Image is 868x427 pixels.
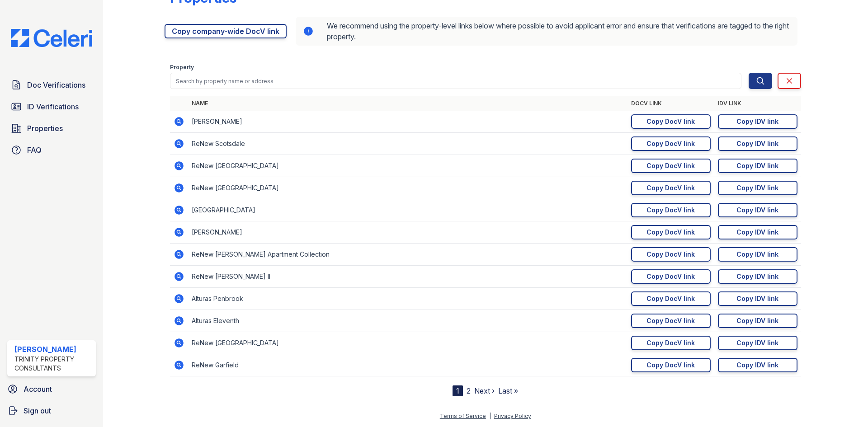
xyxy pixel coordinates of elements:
a: Terms of Service [440,413,486,419]
div: Copy DocV link [646,117,695,126]
div: Copy IDV link [736,206,778,215]
a: Copy DocV link [631,358,711,372]
a: Copy IDV link [718,336,797,350]
a: Copy IDV link [718,358,797,372]
span: Doc Verifications [27,80,85,90]
div: Copy DocV link [646,316,695,325]
td: Alturas Penbrook [188,288,627,310]
a: Copy DocV link [631,181,711,195]
div: Copy DocV link [646,139,695,148]
a: ID Verifications [7,98,96,116]
span: Properties [27,123,63,134]
a: Privacy Policy [494,413,531,419]
a: Sign out [4,402,99,420]
a: Doc Verifications [7,76,96,94]
td: [PERSON_NAME] [188,221,627,244]
div: Copy IDV link [736,139,778,148]
a: Copy DocV link [631,203,711,217]
td: Alturas Eleventh [188,310,627,332]
img: CE_Logo_Blue-a8612792a0a2168367f1c8372b55b34899dd931a85d93a1a3d3e32e68fde9ad4.png [4,29,99,47]
div: Copy DocV link [646,183,695,192]
a: Last » [498,386,518,395]
a: Copy DocV link [631,159,711,173]
div: Copy IDV link [736,117,778,126]
a: Copy DocV link [631,269,711,284]
td: ReNew Scotsdale [188,133,627,155]
a: Copy IDV link [718,136,797,151]
a: Copy company-wide DocV link [165,24,287,38]
th: DocV Link [627,96,714,111]
div: Copy IDV link [736,294,778,303]
td: ReNew [GEOGRAPHIC_DATA] [188,332,627,354]
td: [PERSON_NAME] [188,111,627,133]
a: Copy DocV link [631,314,711,328]
div: Copy DocV link [646,250,695,259]
a: Copy DocV link [631,114,711,129]
a: Copy DocV link [631,247,711,262]
a: Copy IDV link [718,314,797,328]
span: Account [24,384,52,394]
div: Copy DocV link [646,161,695,170]
th: Name [188,96,627,111]
div: Trinity Property Consultants [14,355,92,373]
a: Copy IDV link [718,203,797,217]
div: Copy DocV link [646,272,695,281]
div: Copy IDV link [736,316,778,325]
a: Properties [7,119,96,137]
a: Copy DocV link [631,225,711,239]
div: We recommend using the property-level links below where possible to avoid applicant error and ens... [296,17,797,46]
div: Copy DocV link [646,206,695,215]
a: 2 [467,386,471,395]
span: FAQ [27,145,42,155]
a: Copy IDV link [718,181,797,195]
a: Copy IDV link [718,269,797,284]
div: Copy IDV link [736,361,778,370]
a: Copy IDV link [718,291,797,306]
a: Copy DocV link [631,291,711,306]
div: Copy IDV link [736,183,778,192]
a: Copy DocV link [631,136,711,151]
input: Search by property name or address [170,73,741,89]
div: 1 [453,385,463,396]
td: ReNew [PERSON_NAME] II [188,266,627,288]
a: Copy DocV link [631,336,711,350]
div: Copy DocV link [646,228,695,237]
div: Copy IDV link [736,338,778,347]
td: ReNew [PERSON_NAME] Apartment Collection [188,244,627,266]
a: Copy IDV link [718,225,797,239]
label: Property [170,64,194,71]
a: Copy IDV link [718,114,797,129]
div: Copy DocV link [646,338,695,347]
span: Sign out [24,405,51,416]
div: Copy IDV link [736,272,778,281]
div: | [489,413,491,419]
div: Copy DocV link [646,361,695,370]
div: Copy IDV link [736,250,778,259]
div: Copy DocV link [646,294,695,303]
td: ReNew [GEOGRAPHIC_DATA] [188,177,627,199]
div: Copy IDV link [736,161,778,170]
td: [GEOGRAPHIC_DATA] [188,199,627,221]
a: Copy IDV link [718,247,797,262]
td: ReNew [GEOGRAPHIC_DATA] [188,155,627,177]
span: ID Verifications [27,101,79,112]
th: IDV Link [714,96,801,111]
a: FAQ [7,141,96,159]
a: Copy IDV link [718,159,797,173]
div: Copy IDV link [736,228,778,237]
div: [PERSON_NAME] [14,344,92,355]
a: Next › [474,386,495,395]
a: Account [4,380,99,398]
td: ReNew Garfield [188,354,627,376]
